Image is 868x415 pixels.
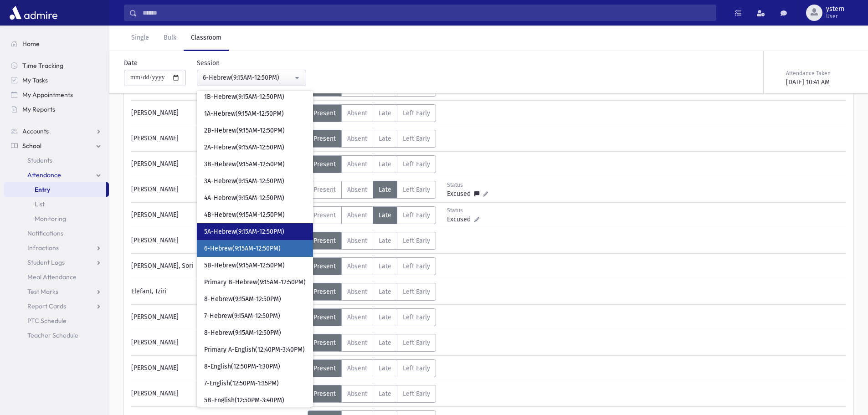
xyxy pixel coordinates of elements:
span: Late [379,186,391,194]
span: Present [313,339,336,347]
a: School [4,138,109,153]
div: AttTypes [308,334,436,352]
span: Late [379,211,391,219]
span: My Reports [22,105,55,113]
div: [PERSON_NAME], Sori [127,257,308,275]
span: Left Early [403,211,430,219]
span: Present [313,313,336,321]
span: Accounts [22,127,49,135]
div: AttTypes [308,283,436,301]
a: Classroom [184,26,229,51]
div: Attendance Taken [786,69,852,77]
span: Present [313,262,336,270]
span: 8-Hebrew(9:15AM-12:50PM) [204,295,281,304]
span: Late [379,160,391,168]
span: Notifications [27,229,63,237]
label: Date [124,58,138,68]
span: Late [379,288,391,296]
span: Time Tracking [22,61,63,70]
span: Infractions [27,244,59,252]
div: AttTypes [308,206,436,224]
div: AttTypes [308,359,436,377]
span: Late [379,135,391,143]
img: AdmirePro [7,4,60,22]
a: Bulk [156,26,184,51]
span: 6-Hebrew(9:15AM-12:50PM) [204,244,281,253]
a: Home [4,36,109,51]
span: 7-Hebrew(9:15AM-12:50PM) [204,312,280,321]
div: [PERSON_NAME] [127,104,308,122]
span: Late [379,364,391,372]
span: Primary B-Hebrew(9:15AM-12:50PM) [204,278,306,287]
div: Status [447,206,488,215]
a: Teacher Schedule [4,328,109,343]
span: Absent [347,339,367,347]
span: User [826,13,844,20]
div: Status [447,181,488,189]
a: Monitoring [4,211,109,226]
span: Absent [347,135,367,143]
span: Test Marks [27,287,58,296]
div: [PERSON_NAME] [127,308,308,326]
span: Left Early [403,186,430,194]
span: My Appointments [22,91,73,99]
span: 2B-Hebrew(9:15AM-12:50PM) [204,126,285,135]
span: Primary A-English(12:40PM-3:40PM) [204,345,305,354]
span: Present [313,390,336,398]
span: Left Early [403,313,430,321]
span: Late [379,109,391,117]
span: 3B-Hebrew(9:15AM-12:50PM) [204,160,285,169]
div: AttTypes [308,232,436,250]
div: [PERSON_NAME] [127,334,308,352]
a: Single [124,26,156,51]
div: AttTypes [308,257,436,275]
a: Accounts [4,124,109,138]
span: Late [379,237,391,245]
span: Entry [35,185,50,194]
span: Absent [347,211,367,219]
div: AttTypes [308,155,436,173]
a: My Tasks [4,73,109,87]
span: Monitoring [35,215,66,223]
span: Absent [347,160,367,168]
span: Left Early [403,390,430,398]
div: [PERSON_NAME] [127,232,308,250]
div: [DATE] 10:41 AM [786,77,852,87]
div: AttTypes [308,130,436,148]
a: Attendance [4,168,109,182]
a: PTC Schedule [4,313,109,328]
span: Present [313,288,336,296]
a: Report Cards [4,299,109,313]
span: 5B-Hebrew(9:15AM-12:50PM) [204,261,285,270]
div: AttTypes [308,181,436,199]
div: [PERSON_NAME] [127,181,308,199]
span: Left Early [403,135,430,143]
a: Meal Attendance [4,270,109,284]
span: 1A-Hebrew(9:15AM-12:50PM) [204,109,284,118]
span: Absent [347,390,367,398]
a: List [4,197,109,211]
span: 1B-Hebrew(9:15AM-12:50PM) [204,92,284,102]
span: 8-Hebrew(9:15AM-12:50PM) [204,328,281,338]
span: Attendance [27,171,61,179]
span: Teacher Schedule [27,331,78,339]
div: 6-Hebrew(9:15AM-12:50PM) [203,73,293,82]
div: AttTypes [308,385,436,403]
a: Entry [4,182,106,197]
span: Present [313,109,336,117]
span: Student Logs [27,258,65,266]
span: 7-English(12:50PM-1:35PM) [204,379,279,388]
span: School [22,142,41,150]
span: PTC Schedule [27,317,67,325]
div: AttTypes [308,308,436,326]
span: Absent [347,109,367,117]
span: Present [313,211,336,219]
span: Present [313,186,336,194]
a: Infractions [4,241,109,255]
span: Absent [347,262,367,270]
a: My Reports [4,102,109,117]
span: Left Early [403,237,430,245]
span: Students [27,156,52,164]
span: Present [313,160,336,168]
span: Present [313,237,336,245]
